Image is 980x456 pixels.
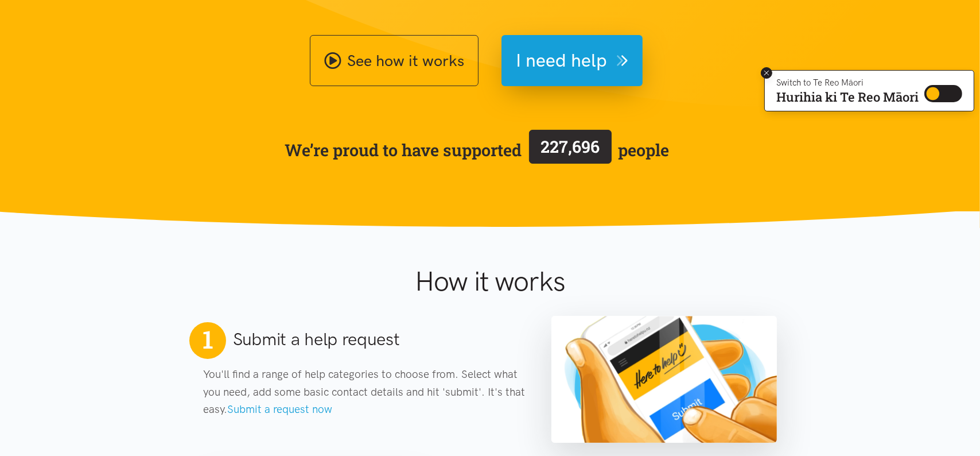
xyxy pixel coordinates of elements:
[522,127,619,172] a: 227,696
[233,327,400,351] h2: Submit a help request
[310,35,479,86] a: See how it works
[776,79,919,86] p: Switch to Te Reo Māori
[776,92,919,102] p: Hurihia ki Te Reo Māori
[302,265,677,298] h1: How it works
[227,403,332,416] a: Submit a request now
[516,46,607,75] span: I need help
[501,35,643,86] button: I need help
[540,136,600,157] span: 227,696
[203,324,213,354] span: 1
[285,127,670,172] span: We’re proud to have supported people
[203,366,528,418] p: You'll find a range of help categories to choose from. Select what you need, add some basic conta...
